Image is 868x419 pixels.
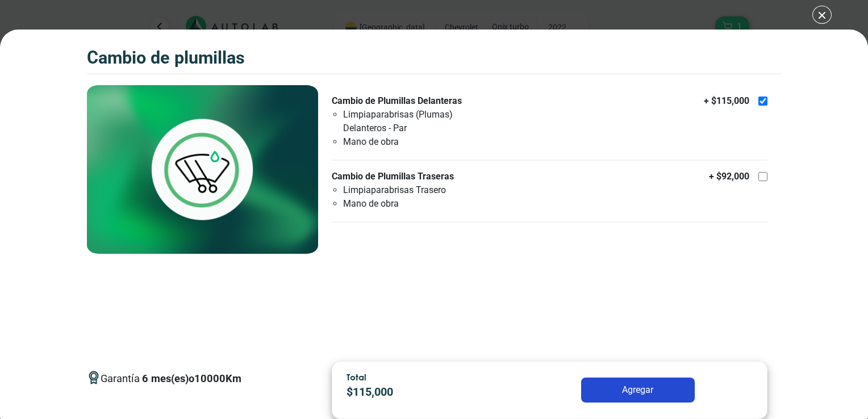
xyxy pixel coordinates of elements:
[332,94,462,108] p: Cambio de Plumillas Delanteras
[347,372,366,382] span: Total
[343,183,462,197] li: Limpiaparabrisas Trasero
[87,48,245,69] h3: Cambio de Plumillas
[332,170,462,183] p: Cambio de Plumillas Traseras
[101,371,241,396] span: Garantía
[343,108,462,135] li: Limpiaparabrisas (Plumas) Delanteros - Par
[347,384,506,401] p: $ 115,000
[343,197,462,211] li: Mano de obra
[142,371,241,387] p: 6 mes(es) o 10000 Km
[343,135,462,149] li: Mano de obra
[581,378,695,403] button: Agregar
